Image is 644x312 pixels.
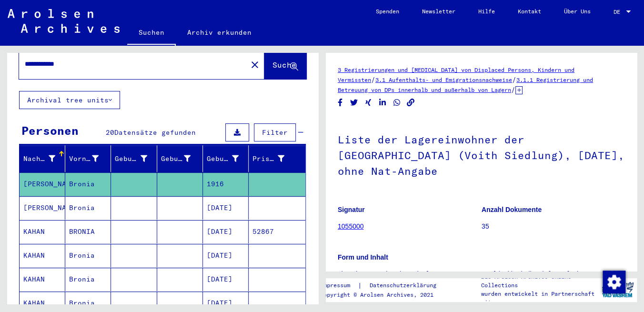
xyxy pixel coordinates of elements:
[203,268,249,291] mat-cell: [DATE]
[338,253,388,261] b: Form und Inhalt
[512,75,516,84] span: /
[245,55,264,74] button: Clear
[21,122,79,139] div: Personen
[203,172,249,196] mat-cell: 1916
[338,66,574,83] a: 3 Registrierungen und [MEDICAL_DATA] von Displaced Persons, Kindern und Vermissten
[207,154,239,164] div: Geburtsdatum
[65,145,111,172] mat-header-cell: Vorname
[392,97,402,109] button: Share on WhatsApp
[252,151,296,166] div: Prisoner #
[603,271,625,293] img: Zustimmung ändern
[338,206,365,213] b: Signatur
[203,196,249,220] mat-cell: [DATE]
[20,145,65,172] mat-header-cell: Nachname
[482,221,625,231] p: 35
[363,97,373,109] button: Share on Xing
[338,222,364,230] a: 1055000
[106,128,114,137] span: 20
[249,145,305,172] mat-header-cell: Prisoner #
[65,220,111,243] mat-cell: BRONIA
[203,145,249,172] mat-header-cell: Geburtsdatum
[8,9,120,33] img: Arolsen_neg.svg
[375,76,512,83] a: 3.1 Aufenthalts- und Emigrationsnachweise
[20,268,65,291] mat-cell: KAHAN
[600,278,635,302] img: yv_logo.png
[207,151,251,166] div: Geburtsdatum
[19,91,120,109] button: Archival tree units
[338,118,625,191] h1: Liste der Lagereinwohner der [GEOGRAPHIC_DATA] (Voith Siedlung), [DATE], ohne Nat-Angabe
[320,281,358,291] a: Impressum
[406,97,416,109] button: Copy link
[161,154,191,164] div: Geburt‏
[20,172,65,196] mat-cell: [PERSON_NAME]
[65,244,111,267] mat-cell: Bronia
[65,172,111,196] mat-cell: Bronia
[378,97,388,109] button: Share on LinkedIn
[481,272,598,290] p: Die Arolsen Archives Online-Collections
[614,9,624,15] span: DE
[65,196,111,220] mat-cell: Bronia
[481,290,598,307] p: wurden entwickelt in Partnerschaft mit
[65,268,111,291] mat-cell: Bronia
[111,145,157,172] mat-header-cell: Geburtsname
[176,21,263,44] a: Archiv erkunden
[371,75,375,84] span: /
[69,154,99,164] div: Vorname
[115,154,147,164] div: Geburtsname
[262,128,288,137] span: Filter
[511,85,515,94] span: /
[20,220,65,243] mat-cell: KAHAN
[157,145,203,172] mat-header-cell: Geburt‏
[249,59,261,70] mat-icon: close
[203,244,249,267] mat-cell: [DATE]
[335,97,345,109] button: Share on Facebook
[161,151,202,166] div: Geburt‏
[23,154,55,164] div: Nachname
[127,21,176,46] a: Suchen
[482,206,542,213] b: Anzahl Dokumente
[252,154,284,164] div: Prisoner #
[272,60,296,70] span: Suche
[320,291,448,299] p: Copyright © Arolsen Archives, 2021
[254,123,296,141] button: Filter
[264,50,306,79] button: Suche
[23,151,67,166] div: Nachname
[20,244,65,267] mat-cell: KAHAN
[320,281,448,291] div: |
[249,220,305,243] mat-cell: 52867
[20,196,65,220] mat-cell: [PERSON_NAME]
[362,281,448,291] a: Datenschutzerklärung
[114,128,196,137] span: Datensätze gefunden
[115,151,159,166] div: Geburtsname
[349,97,359,109] button: Share on Twitter
[203,220,249,243] mat-cell: [DATE]
[69,151,111,166] div: Vorname
[338,269,625,289] p: Liste der Lagereinwohner der [GEOGRAPHIC_DATA] (Voith Siedlung), [DATE], ohne Nat-Angabe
